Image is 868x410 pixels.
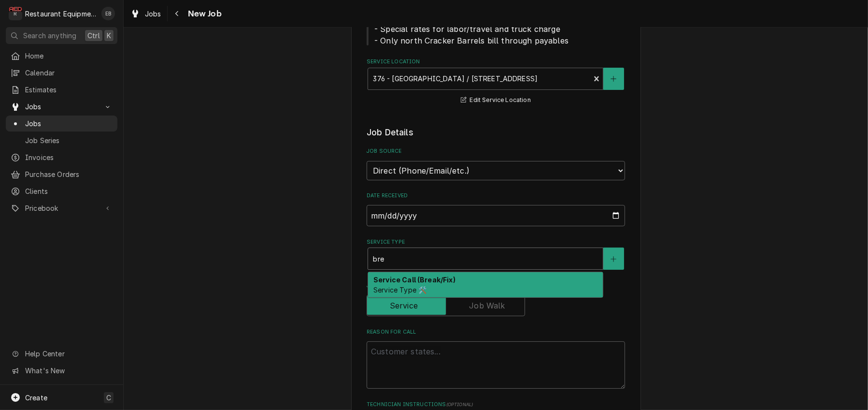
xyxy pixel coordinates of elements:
span: Estimates [25,85,113,95]
div: Restaurant Equipment Diagnostics's Avatar [9,7,22,20]
span: Search anything [23,30,76,41]
span: ( optional ) [446,402,473,407]
a: Estimates [6,82,117,98]
span: Client Notes [367,12,625,46]
span: What's New [25,366,112,376]
div: Job Source [367,147,625,180]
span: K [107,30,111,41]
button: Navigate back [170,6,185,21]
button: Search anythingCtrlK [6,27,117,44]
label: Job Type [367,282,625,290]
a: Home [6,48,117,64]
a: Invoices [6,149,117,165]
div: Service Type [367,238,625,270]
a: Calendar [6,65,117,81]
a: Job Series [6,132,117,148]
div: Restaurant Equipment Diagnostics [25,9,96,19]
span: C [106,393,111,403]
span: Jobs [25,102,98,112]
span: Purchase Orders [25,169,113,179]
svg: Create New Service [611,256,616,263]
span: Ctrl [87,30,100,41]
a: Go to Pricebook [6,200,117,216]
span: BILLING NOTES - Special rates for labor/travel and truck charge - Only north Cracker Barrels bill... [374,13,569,45]
input: yyyy-mm-dd [367,205,625,226]
div: Service Location [367,58,625,106]
span: Create [25,394,47,402]
span: Help Center [25,349,112,359]
label: Service Location [367,58,625,66]
span: New Job [185,7,222,20]
button: Create New Service [603,248,624,270]
svg: Create New Location [611,75,616,82]
button: Create New Location [603,68,624,90]
div: EB [101,7,115,20]
label: Date Received [367,192,625,200]
strong: Service Call (Break/Fix) [373,276,455,284]
button: Edit Service Location [459,94,532,106]
span: Calendar [25,68,113,78]
div: Emily Bird's Avatar [101,7,115,20]
div: Reason For Call [367,328,625,389]
label: Service Type [367,238,625,246]
span: Pricebook [25,203,98,213]
div: Date Received [367,192,625,226]
legend: Job Details [367,126,625,139]
span: Jobs [25,118,113,129]
label: Job Source [367,147,625,155]
a: Purchase Orders [6,166,117,182]
a: Jobs [6,116,117,132]
span: Jobs [145,9,161,19]
span: Invoices [25,152,113,162]
a: Go to Jobs [6,99,117,115]
div: Job Type [367,282,625,316]
span: Home [25,51,113,61]
label: Reason For Call [367,328,625,336]
span: Clients [25,186,113,196]
a: Jobs [127,6,165,22]
div: R [9,7,22,20]
span: Job Series [25,135,113,146]
a: Clients [6,183,117,199]
label: Technician Instructions [367,401,625,409]
a: Go to What's New [6,363,117,379]
span: Service Type 🛠️ [373,286,427,294]
a: Go to Help Center [6,346,117,362]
